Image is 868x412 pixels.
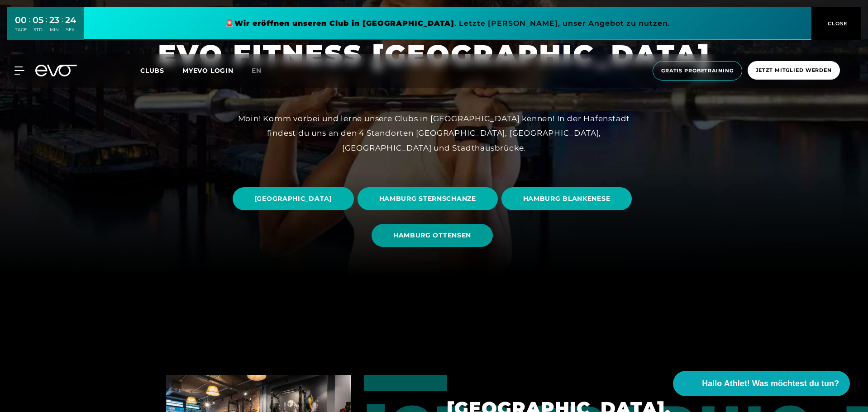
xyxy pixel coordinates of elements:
span: [GEOGRAPHIC_DATA] [254,194,332,204]
div: MIN [49,27,59,33]
span: Clubs [140,66,164,75]
span: en [252,66,262,75]
div: 05 [33,14,43,27]
span: Jetzt Mitglied werden [756,66,832,74]
div: 24 [65,14,76,27]
span: HAMBURG OTTENSEN [393,231,471,240]
button: CLOSE [811,7,861,40]
div: STD [33,27,43,33]
a: en [252,66,272,76]
div: Moin! Komm vorbei und lerne unsere Clubs in [GEOGRAPHIC_DATA] kennen! In der Hafenstadt findest d... [230,111,638,155]
a: HAMBURG STERNSCHANZE [358,180,501,217]
div: 00 [15,14,27,27]
div: SEK [65,27,76,33]
span: HAMBURG BLANKENESE [523,194,610,204]
div: 23 [49,14,59,27]
div: : [62,14,63,38]
div: : [46,14,47,38]
span: Hallo Athlet! Was möchtest du tun? [702,378,839,390]
button: Hallo Athlet! Was möchtest du tun? [673,371,850,396]
div: : [29,14,30,38]
div: TAGE [15,27,27,33]
span: CLOSE [825,19,848,28]
a: HAMBURG BLANKENESE [501,180,636,217]
a: Gratis Probetraining [650,61,745,81]
a: Clubs [140,66,182,75]
a: MYEVO LOGIN [182,66,234,75]
a: Jetzt Mitglied werden [745,61,843,81]
a: [GEOGRAPHIC_DATA] [233,180,358,217]
span: Gratis Probetraining [661,67,734,75]
span: HAMBURG STERNSCHANZE [379,194,476,204]
a: HAMBURG OTTENSEN [372,217,496,254]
